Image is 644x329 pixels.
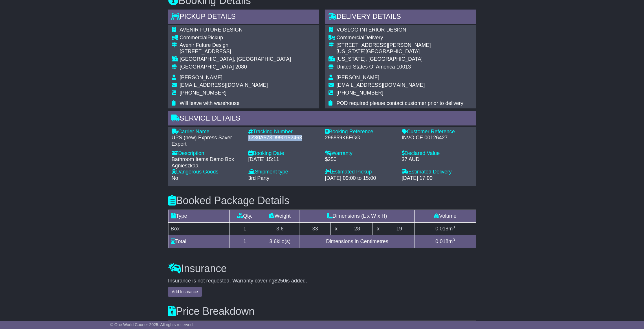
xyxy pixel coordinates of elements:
td: m [414,235,476,248]
div: Avenir Future Design [180,42,291,49]
div: [STREET_ADDRESS][PERSON_NAME] [337,42,463,49]
td: m [414,223,476,235]
sup: 3 [453,238,455,242]
td: x [373,223,384,235]
span: AVENIR FUTURE DESIGN [180,27,243,33]
div: Delivery [337,35,463,41]
div: 1Z30A573D990152463 [248,135,319,141]
td: x [331,223,342,235]
span: [PHONE_NUMBER] [180,90,227,96]
div: Pickup [180,35,291,41]
span: Commercial [337,35,364,40]
span: [PERSON_NAME] [337,75,379,80]
div: $250 [325,156,396,163]
td: 1 [230,223,260,235]
div: 296859K6EGG [325,135,396,141]
div: Warranty [325,150,396,157]
span: 10013 [397,64,411,70]
span: © One World Courier 2025. All rights reserved. [110,322,194,327]
td: 3.6 [260,223,300,235]
div: 37 AUD [402,156,473,163]
div: Pickup Details [168,10,319,25]
div: Bathroom Items Demo Box Agnieszkaa [172,156,243,169]
td: Dimensions (L x W x H) [300,210,414,223]
div: Carrier Name [172,129,243,135]
div: [DATE] 15:11 [248,156,319,163]
div: Booking Date [248,150,319,157]
td: Total [168,235,230,248]
span: United States Of America [337,64,395,70]
td: Type [168,210,230,223]
span: [PERSON_NAME] [180,75,223,80]
div: Tracking Number [248,129,319,135]
div: [GEOGRAPHIC_DATA], [GEOGRAPHIC_DATA] [180,56,291,62]
span: POD required please contact customer prior to delivery [337,100,463,106]
div: Description [172,150,243,157]
div: Shipment type [248,169,319,175]
div: Service Details [168,111,476,127]
td: kilo(s) [260,235,300,248]
span: VOSLOO INTERIOR DESIGN [337,27,406,33]
div: Customer Reference [402,129,473,135]
div: [US_STATE], [GEOGRAPHIC_DATA] [337,56,463,62]
sup: 3 [453,225,455,229]
span: 3.6 [269,239,277,244]
div: Estimated Pickup [325,169,396,175]
span: Will leave with warehouse [180,100,240,106]
div: [STREET_ADDRESS] [180,49,291,55]
span: $250 [274,278,286,284]
td: 1 [230,235,260,248]
div: [DATE] 17:00 [402,175,473,182]
span: 2080 [235,64,247,70]
td: 28 [342,223,373,235]
span: [GEOGRAPHIC_DATA] [180,64,234,70]
span: [EMAIL_ADDRESS][DOMAIN_NAME] [180,82,268,88]
div: Delivery Details [325,10,476,25]
span: 3rd Party [248,175,269,181]
div: [DATE] 09:00 to 15:00 [325,175,396,182]
h3: Price Breakdown [168,306,476,317]
span: No [172,175,178,181]
td: 33 [300,223,331,235]
span: [EMAIL_ADDRESS][DOMAIN_NAME] [337,82,425,88]
td: Volume [414,210,476,223]
div: UPS (new) Express Saver Export [172,135,243,147]
span: 0.018 [435,239,448,244]
div: [US_STATE][GEOGRAPHIC_DATA] [337,49,463,55]
div: Declared Value [402,150,473,157]
h3: Insurance [168,263,476,274]
td: Weight [260,210,300,223]
div: INVOICE 00126427 [402,135,473,141]
div: Estimated Delivery [402,169,473,175]
td: 19 [384,223,414,235]
td: Box [168,223,230,235]
div: Insurance is not requested. Warranty covering is added. [168,278,476,284]
td: Dimensions in Centimetres [300,235,414,248]
div: Booking Reference [325,129,396,135]
span: [PHONE_NUMBER] [337,90,384,96]
h3: Booked Package Details [168,195,476,206]
button: Add Insurance [168,287,202,297]
td: Qty. [230,210,260,223]
div: Dangerous Goods [172,169,243,175]
span: Commercial [180,35,208,40]
span: 0.018 [435,226,448,232]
